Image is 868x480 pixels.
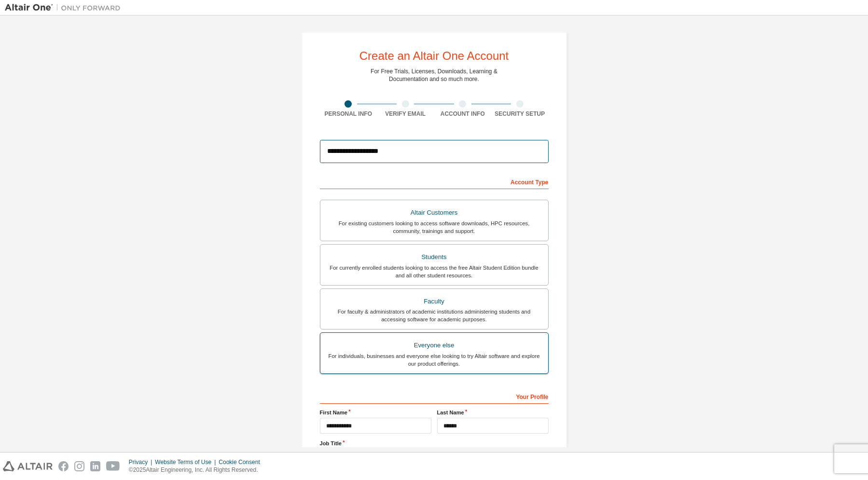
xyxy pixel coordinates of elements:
[74,461,84,471] img: instagram.svg
[58,461,69,471] img: facebook.svg
[5,3,125,13] img: Altair One
[359,50,509,62] div: Create an Altair One Account
[155,458,219,466] div: Website Terms of Use
[326,352,542,368] div: For individuals, businesses and everyone else looking to try Altair software and explore our prod...
[326,295,542,308] div: Faculty
[491,110,549,118] div: Security Setup
[106,461,120,471] img: youtube.svg
[320,388,549,404] div: Your Profile
[326,250,542,264] div: Students
[320,409,431,416] label: First Name
[326,264,542,279] div: For currently enrolled students looking to access the free Altair Student Edition bundle and all ...
[434,110,492,118] div: Account Info
[90,461,100,471] img: linkedin.svg
[320,110,377,118] div: Personal Info
[320,174,549,189] div: Account Type
[377,110,434,118] div: Verify Email
[326,206,542,219] div: Altair Customers
[320,439,549,447] label: Job Title
[129,458,155,466] div: Privacy
[437,409,549,416] label: Last Name
[3,461,53,471] img: altair_logo.svg
[326,308,542,323] div: For faculty & administrators of academic institutions administering students and accessing softwa...
[129,466,266,474] p: © 2025 Altair Engineering, Inc. All Rights Reserved.
[326,219,542,235] div: For existing customers looking to access software downloads, HPC resources, community, trainings ...
[326,339,542,352] div: Everyone else
[219,458,265,466] div: Cookie Consent
[371,68,497,83] div: For Free Trials, Licenses, Downloads, Learning & Documentation and so much more.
